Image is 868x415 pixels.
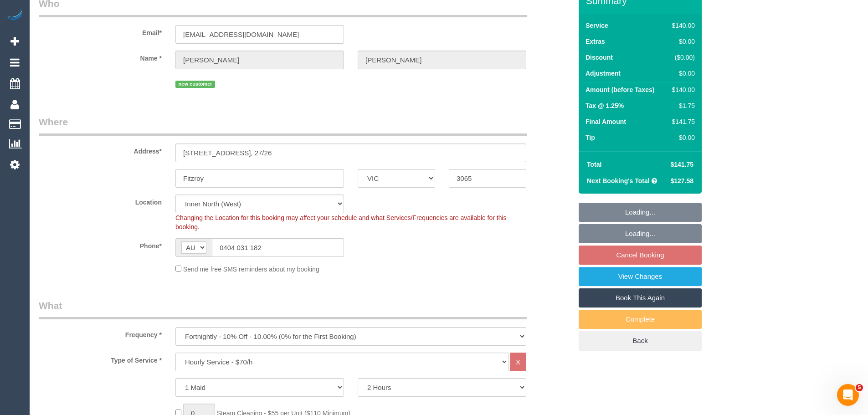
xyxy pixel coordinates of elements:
input: Post Code* [449,169,526,188]
input: First Name* [175,51,344,69]
span: $141.75 [670,161,693,168]
label: Type of Service * [32,353,169,365]
div: $140.00 [668,21,695,30]
div: $0.00 [668,133,695,142]
strong: Total [587,161,601,168]
div: $140.00 [668,85,695,94]
div: $141.75 [668,117,695,126]
span: $127.58 [670,177,693,184]
label: Extras [586,37,605,46]
a: Book This Again [579,288,702,307]
div: $1.75 [668,101,695,110]
iframe: Intercom live chat [837,384,859,406]
div: ($0.00) [668,53,695,62]
label: Email* [32,25,169,37]
input: Suburb* [175,169,344,188]
label: Tax @ 1.25% [586,101,624,110]
label: Address* [32,143,169,156]
label: Amount (before Taxes) [586,85,654,94]
a: Back [579,331,702,350]
input: Phone* [212,238,344,257]
label: Frequency * [32,327,169,339]
span: new customer [175,81,215,88]
legend: What [39,299,527,319]
label: Service [586,21,608,30]
input: Email* [175,25,344,44]
label: Adjustment [586,69,621,78]
div: $0.00 [668,69,695,78]
label: Location [32,195,169,207]
span: Send me free SMS reminders about my booking [183,266,319,273]
span: 5 [856,384,863,391]
strong: Next Booking's Total [587,177,650,184]
legend: Where [39,115,527,136]
input: Last Name* [358,51,526,69]
label: Name * [32,51,169,63]
label: Final Amount [586,117,626,126]
label: Discount [586,53,613,62]
div: $0.00 [668,37,695,46]
label: Tip [586,133,595,142]
span: Changing the Location for this booking may affect your schedule and what Services/Frequencies are... [175,214,507,231]
a: View Changes [579,267,702,286]
label: Phone* [32,238,169,251]
img: Automaid Logo [5,9,24,22]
